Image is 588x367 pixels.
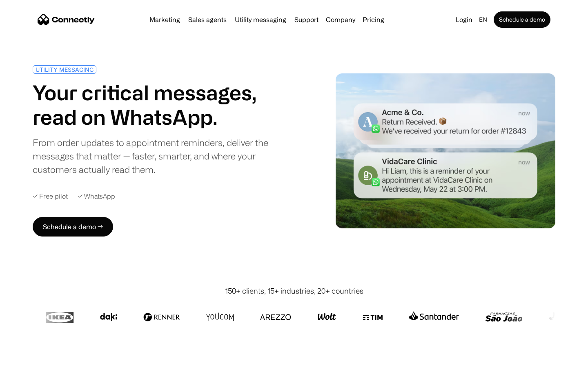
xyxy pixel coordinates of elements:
a: Support [291,16,322,23]
a: Sales agents [185,16,230,23]
div: ✓ Free pilot [33,192,68,200]
aside: Language selected: English [8,352,49,364]
h1: Your critical messages, read on WhatsApp. [33,80,291,129]
a: Login [452,14,476,25]
div: Company [326,14,355,25]
div: From order updates to appointment reminders, deliver the messages that matter — faster, smarter, ... [33,136,291,176]
div: en [479,14,487,25]
div: 150+ clients, 15+ industries, 20+ countries [225,285,363,296]
a: Utility messaging [232,16,290,23]
a: Pricing [359,16,388,23]
a: Schedule a demo [494,11,550,28]
div: ✓ WhatsApp [78,192,115,200]
ul: Language list [16,353,49,364]
a: Marketing [146,16,183,23]
div: UTILITY MESSAGING [36,66,94,73]
a: Schedule a demo → [33,217,113,237]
